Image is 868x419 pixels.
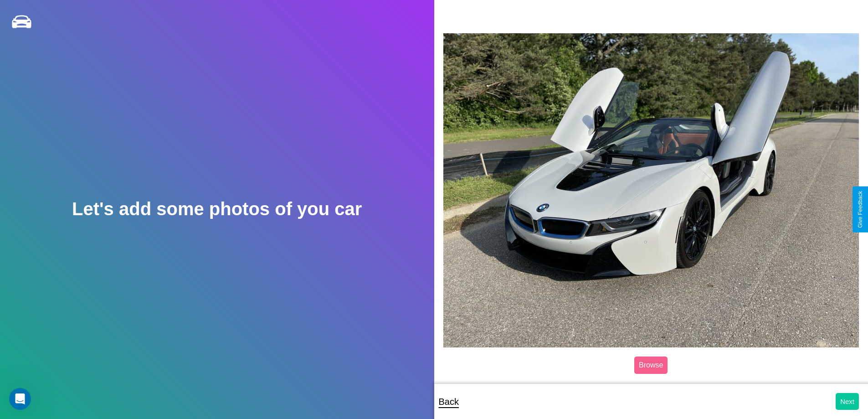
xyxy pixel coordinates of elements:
p: Back [439,393,459,410]
div: Give Feedback [857,191,863,228]
button: Next [836,393,859,410]
img: posted [443,33,859,347]
h2: Let's add some photos of you car [72,199,362,219]
label: Browse [634,357,668,374]
iframe: Intercom live chat [9,388,31,410]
